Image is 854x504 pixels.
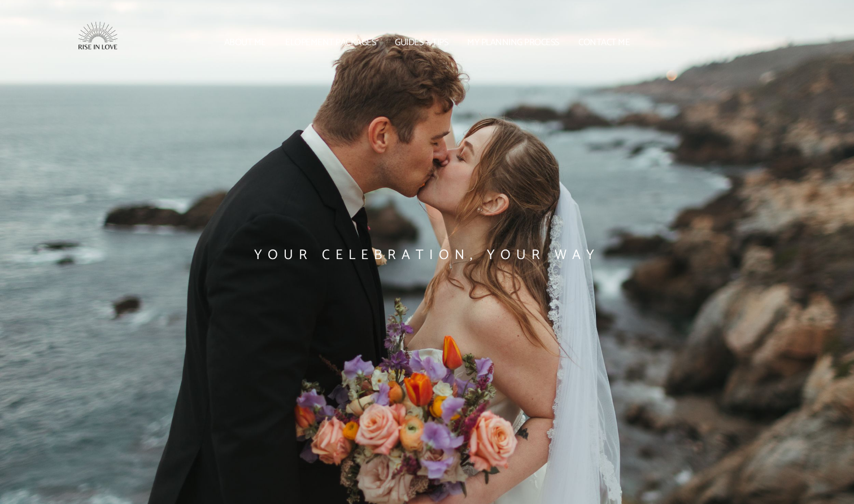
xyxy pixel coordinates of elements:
span: CELEBRATION, [322,247,478,262]
a: Elopement packages [278,40,382,46]
a: About me [217,40,273,46]
span: YOUR [254,247,313,262]
span: WAY [555,247,600,262]
span: YOUR [487,247,546,262]
a: My Planning Process [460,40,566,46]
img: Rise in Love Photography [42,6,155,73]
a: Guides + tips [388,40,455,46]
a: Contact me [572,40,637,46]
